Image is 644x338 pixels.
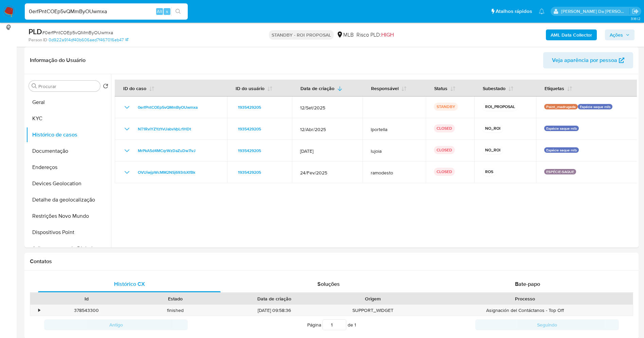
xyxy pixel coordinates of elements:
button: Seguindo [475,319,619,330]
div: 378543300 [42,305,131,316]
button: Documentação [26,143,111,159]
div: Asignación del Contáctanos - Top Off [418,305,633,316]
button: Endereços [26,159,111,175]
button: Geral [26,94,111,110]
span: Atalhos rápidos [496,8,532,15]
button: Adiantamentos de Dinheiro [26,240,111,257]
button: AML Data Collector [546,29,597,40]
button: Ações [605,29,634,40]
button: Retornar ao pedido padrão [103,83,108,91]
p: patricia.varelo@mercadopago.com.br [561,8,630,15]
span: Ações [610,29,623,40]
span: HIGH [381,31,394,39]
a: 0d922a914df40b606aed7f467016eb47 [49,37,128,43]
div: Id [47,295,126,302]
a: Notificações [539,8,545,14]
span: Bate-papo [515,280,540,288]
div: MLB [336,31,354,39]
div: [DATE] 09:58:36 [220,305,329,316]
div: Origem [333,295,413,302]
div: Data de criação [225,295,324,302]
span: 1 [354,321,356,328]
span: Alt [157,8,162,15]
b: AML Data Collector [551,29,592,40]
button: Histórico de casos [26,127,111,143]
button: Restrições Novo Mundo [26,208,111,224]
div: SUPPORT_WIDGET [329,305,418,316]
a: Sair [632,8,639,15]
div: Processo [422,295,628,302]
button: Procurar [32,83,37,89]
button: KYC [26,110,111,127]
span: # 0erfPntCOEp5vQMmByOUwmxa [42,29,113,36]
span: Página de [307,319,356,330]
div: • [38,307,40,314]
p: STANDBY - ROI PROPOSAL [269,30,334,40]
button: Detalhe da geolocalização [26,192,111,208]
div: Estado [136,295,215,302]
h1: Informação do Usuário [30,57,86,64]
button: search-icon [171,7,185,16]
div: finished [131,305,220,316]
span: Risco PLD: [356,31,394,39]
button: Veja aparência por pessoa [543,52,633,68]
h1: Contatos [30,258,633,265]
span: Soluções [317,280,340,288]
button: Devices Geolocation [26,175,111,192]
span: Veja aparência por pessoa [552,52,617,68]
span: s [166,8,168,15]
span: 3.161.2 [631,16,641,21]
button: Dispositivos Point [26,224,111,240]
input: Pesquise usuários ou casos... [25,7,188,16]
b: Person ID [29,37,47,43]
span: Histórico CX [114,280,145,288]
b: PLD [29,26,42,37]
button: Antigo [44,319,188,330]
input: Procurar [38,83,97,89]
